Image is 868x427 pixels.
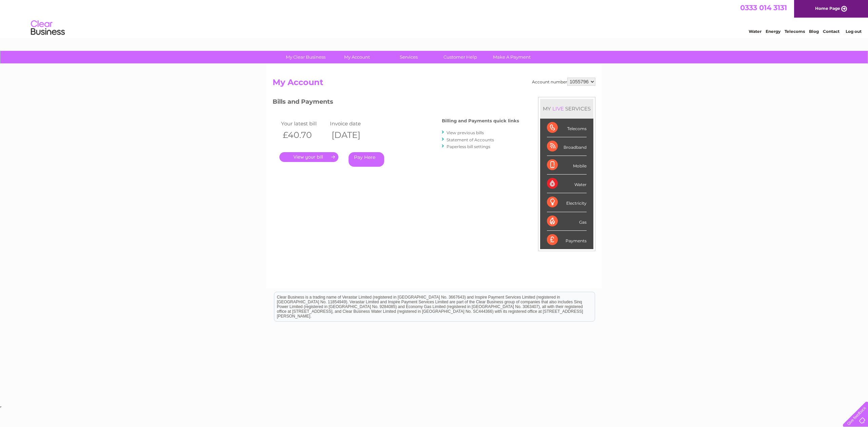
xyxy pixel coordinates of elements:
[547,119,587,137] div: Telecoms
[547,231,587,249] div: Payments
[740,3,787,12] a: 0333 014 3131
[540,99,593,118] div: MY SERVICES
[809,29,819,34] a: Blog
[273,97,519,109] h3: Bills and Payments
[547,193,587,212] div: Electricity
[381,51,437,63] a: Services
[279,119,328,128] td: Your latest bill
[547,175,587,193] div: Water
[273,78,595,90] h2: My Account
[532,78,595,86] div: Account number
[278,51,334,63] a: My Clear Business
[349,152,384,167] a: Pay Here
[279,152,338,162] a: .
[329,51,385,63] a: My Account
[31,18,65,38] img: logo.png
[279,128,328,142] th: £40.70
[447,137,494,142] a: Statement of Accounts
[328,119,377,128] td: Invoice date
[785,29,805,34] a: Telecoms
[547,137,587,156] div: Broadband
[823,29,840,34] a: Contact
[846,29,862,34] a: Log out
[484,51,540,63] a: Make A Payment
[547,212,587,231] div: Gas
[447,144,490,149] a: Paperless bill settings
[274,4,595,33] div: Clear Business is a trading name of Verastar Limited (registered in [GEOGRAPHIC_DATA] No. 3667643...
[442,118,519,123] h4: Billing and Payments quick links
[766,29,781,34] a: Energy
[547,156,587,175] div: Mobile
[432,51,488,63] a: Customer Help
[551,105,565,112] div: LIVE
[447,130,484,135] a: View previous bills
[328,128,377,142] th: [DATE]
[749,29,762,34] a: Water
